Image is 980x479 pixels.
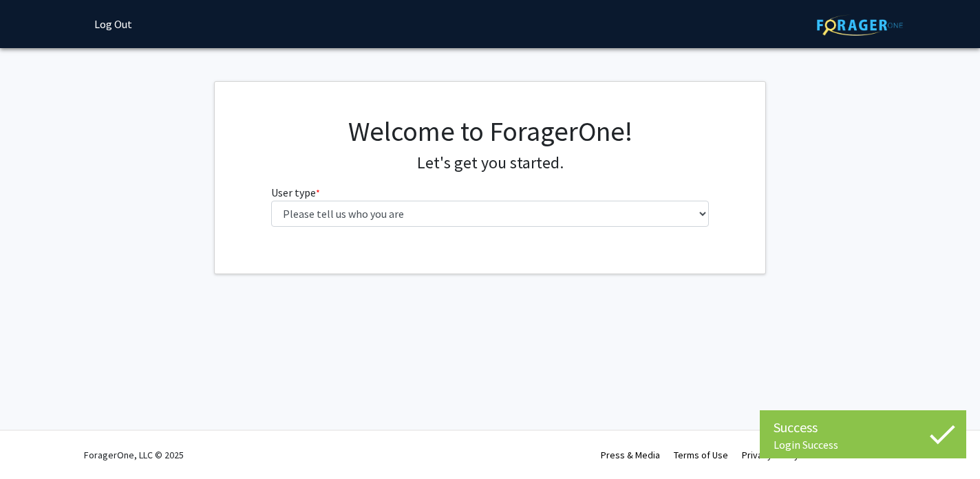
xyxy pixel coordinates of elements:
a: Privacy Policy [742,449,799,461]
a: Press & Media [601,449,660,461]
label: User type [271,184,320,201]
img: ForagerOne Logo [817,14,903,36]
div: ForagerOne, LLC © 2025 [84,431,184,479]
div: Login Success [774,438,952,452]
h1: Welcome to ForagerOne! [271,115,710,148]
h4: Let's get you started. [271,153,710,173]
div: Success [774,417,952,438]
a: Terms of Use [674,449,728,461]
